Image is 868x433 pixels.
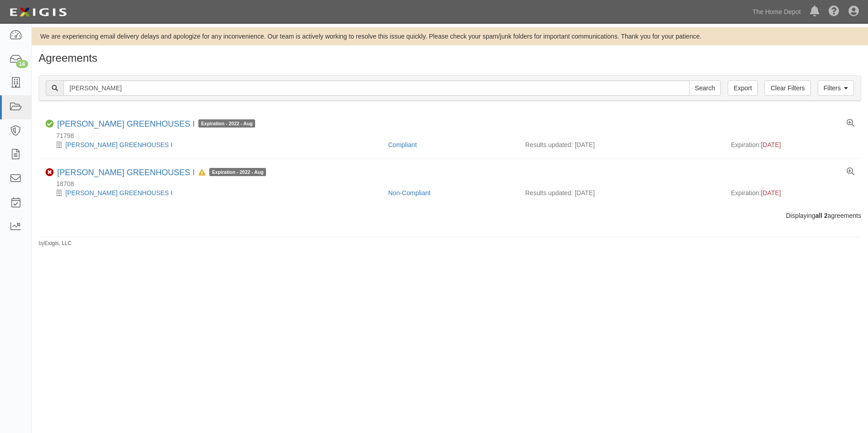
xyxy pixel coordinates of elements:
[39,52,861,64] h1: Agreements
[45,168,54,177] i: Non-Compliant
[45,179,861,188] div: 18708
[388,141,417,148] a: Compliant
[57,168,195,177] a: [PERSON_NAME] GREENHOUSES I
[65,189,173,197] a: [PERSON_NAME] GREENHOUSES I
[818,80,854,96] a: Filters
[198,170,206,176] i: In Default since 08/22/2024
[45,120,54,128] i: Compliant
[689,80,721,96] input: Search
[525,140,717,149] div: Results updated: [DATE]
[731,140,854,149] div: Expiration:
[731,188,854,197] div: Expiration:
[44,240,72,246] a: Exigis, LLC
[57,168,266,178] div: KURT WEISS GREENHOUSES I
[16,60,28,68] div: 14
[209,168,266,176] span: Expiration - 2022 - Aug
[847,119,854,128] a: View results summary
[45,131,861,140] div: 71798
[764,80,810,96] a: Clear Filters
[57,119,195,128] a: [PERSON_NAME] GREENHOUSES I
[64,80,690,96] input: Search
[748,3,805,21] a: The Home Depot
[45,140,381,149] div: KURT WEISS GREENHOUSES I
[847,168,854,176] a: View results summary
[198,119,255,128] span: Expiration - 2022 - Aug
[829,6,839,17] i: Help Center - Complianz
[7,4,69,20] img: logo-5460c22ac91f19d4615b14bd174203de0afe785f0fc80cf4dbbc73dc1793850b.png
[57,119,255,129] div: KURT WEISS GREENHOUSES I
[728,80,758,96] a: Export
[815,212,828,219] b: all 2
[32,32,868,41] div: We are experiencing email delivery delays and apologize for any inconvenience. Our team is active...
[525,188,717,197] div: Results updated: [DATE]
[45,188,381,197] div: KURT WEISS GREENHOUSES I
[39,240,72,247] small: by
[388,189,430,197] a: Non-Compliant
[32,211,868,220] div: Displaying agreements
[761,189,781,197] span: [DATE]
[761,141,781,148] span: [DATE]
[65,141,173,148] a: [PERSON_NAME] GREENHOUSES I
